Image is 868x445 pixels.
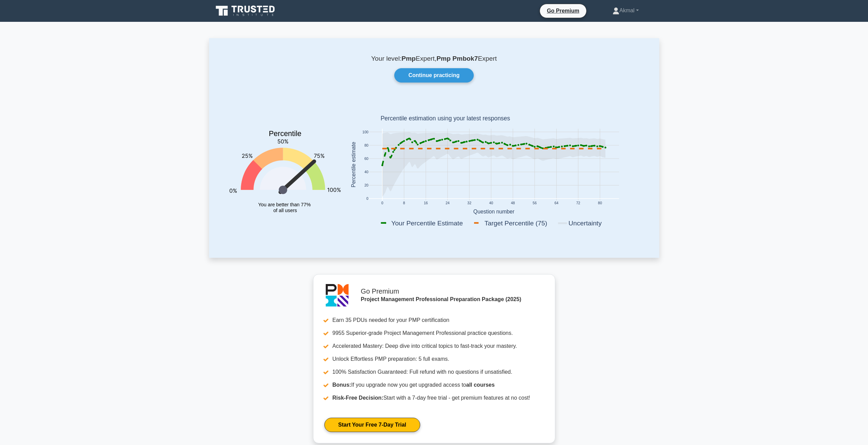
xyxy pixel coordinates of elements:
[489,202,493,205] text: 40
[273,208,297,213] tspan: of all users
[467,202,471,205] text: 32
[437,55,478,62] b: Pmp Pmbok7
[350,142,356,188] text: Percentile estimate
[364,157,368,161] text: 60
[403,202,405,205] text: 8
[511,202,515,205] text: 48
[324,418,420,432] a: Start Your Free 7-Day Trial
[401,55,416,62] b: Pmp
[543,6,583,15] a: Go Premium
[473,209,514,214] text: Question number
[445,202,450,205] text: 24
[225,55,643,63] p: Your level: Expert, Expert
[394,68,473,83] a: Continue practicing
[364,170,368,174] text: 40
[269,130,301,138] text: Percentile
[532,202,536,205] text: 56
[258,202,311,207] tspan: You are better than 77%
[380,115,510,122] text: Percentile estimation using your latest responses
[554,202,558,205] text: 64
[596,4,655,17] a: Akmal
[366,197,368,201] text: 0
[424,202,428,205] text: 16
[576,202,580,205] text: 72
[364,144,368,147] text: 80
[362,130,368,134] text: 100
[364,183,368,187] text: 20
[381,202,383,205] text: 0
[598,202,602,205] text: 80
